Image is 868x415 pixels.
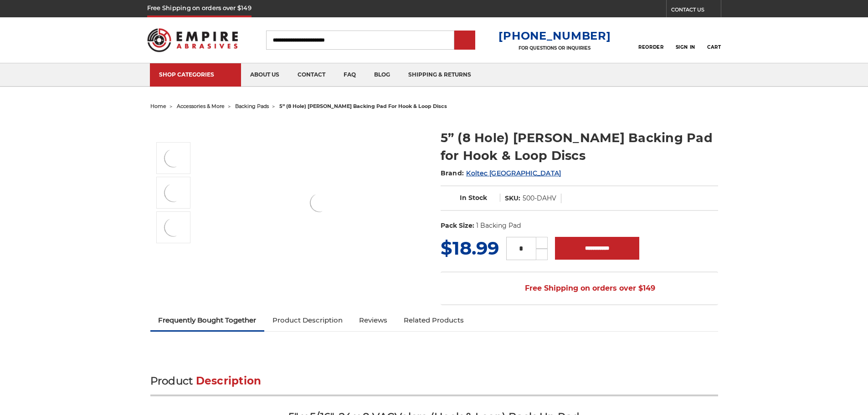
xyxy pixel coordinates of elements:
[498,45,611,51] p: FOR QUESTIONS OR INQUIRIES
[150,103,166,109] a: home
[523,194,556,203] dd: 500-DAHV
[264,310,351,330] a: Product Description
[441,237,499,259] span: $18.99
[334,63,365,87] a: faq
[235,103,269,109] a: backing pads
[456,31,474,50] input: Submit
[707,30,721,50] a: Cart
[351,310,395,330] a: Reviews
[279,103,447,109] span: 5” (8 hole) [PERSON_NAME] backing pad for hook & loop discs
[147,22,238,58] img: Empire Abrasives
[150,310,265,330] a: Frequently Bought Together
[498,29,611,42] a: [PHONE_NUMBER]
[162,181,185,204] img: 5” (8 Hole) DA Sander Backing Pad for Hook & Loop Discs
[196,374,262,387] span: Description
[638,44,663,50] span: Reorder
[395,310,472,330] a: Related Products
[676,44,695,50] span: Sign In
[399,63,480,87] a: shipping & returns
[150,374,193,387] span: Product
[441,129,718,164] h1: 5” (8 Hole) [PERSON_NAME] Backing Pad for Hook & Loop Discs
[460,194,487,202] span: In Stock
[162,147,185,169] img: 5” (8 Hole) DA Sander Backing Pad for Hook & Loop Discs
[503,279,655,297] span: Free Shipping on orders over $149
[505,194,520,203] dt: SKU:
[159,71,232,78] div: SHOP CATEGORIES
[638,30,663,50] a: Reorder
[162,216,185,239] img: 5” (8 Hole) DA Sander Backing Pad for Hook & Loop Discs
[441,169,464,177] span: Brand:
[466,169,561,177] a: Koltec [GEOGRAPHIC_DATA]
[707,44,721,50] span: Cart
[241,63,288,87] a: about us
[671,5,721,17] a: CONTACT US
[150,63,241,87] a: SHOP CATEGORIES
[177,103,225,109] a: accessories & more
[308,191,331,214] img: 5” (8 Hole) DA Sander Backing Pad for Hook & Loop Discs
[441,221,474,231] dt: Pack Size:
[476,221,521,231] dd: 1 Backing Pad
[365,63,399,87] a: blog
[288,63,334,87] a: contact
